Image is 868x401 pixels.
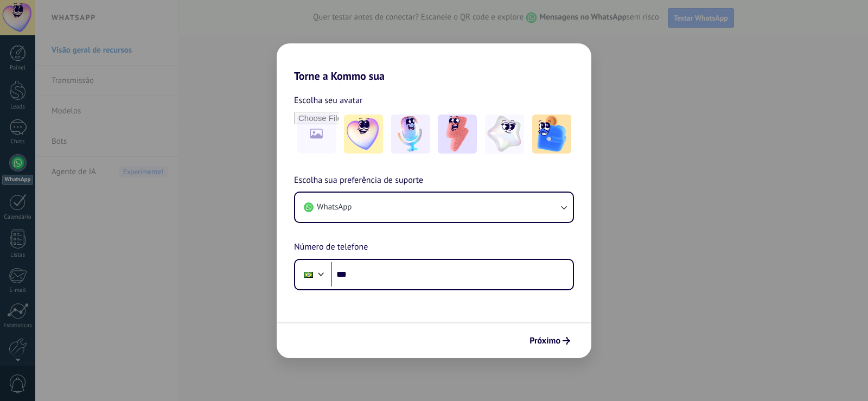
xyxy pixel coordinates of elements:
[277,43,591,82] h2: Torne a Kommo sua
[532,114,571,154] img: -5.jpeg
[294,174,423,188] span: Escolha sua preferência de suporte
[438,114,477,154] img: -3.jpeg
[529,337,560,345] span: Próximo
[294,93,363,107] span: Escolha seu avatar
[525,332,575,350] button: Próximo
[485,114,524,154] img: -4.jpeg
[344,114,383,154] img: -1.jpeg
[391,114,430,154] img: -2.jpeg
[298,263,319,286] div: Brazil: + 55
[295,193,573,222] button: WhatsApp
[294,240,368,254] span: Número de telefone
[317,202,352,213] span: WhatsApp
